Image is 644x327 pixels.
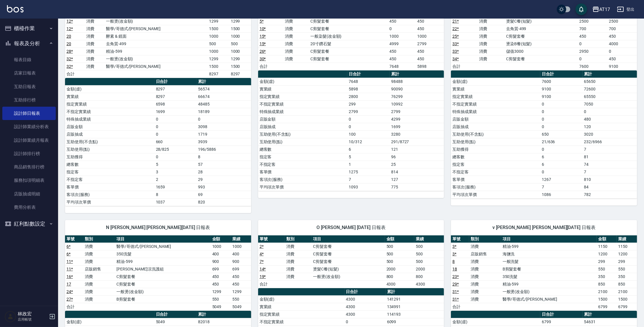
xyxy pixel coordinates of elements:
td: 1299 [229,55,251,63]
a: 店家日報表 [2,66,56,80]
a: 17 [66,282,71,286]
td: 28 [197,168,251,176]
td: 0 [154,130,197,138]
a: 20 [66,34,71,39]
td: 1000 [229,48,251,55]
th: 日合計 [347,70,390,78]
td: 4999 [388,40,416,48]
td: 0 [607,48,637,55]
td: 消費 [478,40,505,48]
td: 消費 [85,25,105,32]
td: C剪髮套餐 [309,17,388,25]
td: 一般燙(改金額) [105,55,208,63]
td: 一般染髮(改金額) [309,32,388,40]
td: 消費 [283,40,309,48]
td: 700 [607,25,637,32]
button: 報表及分析 [2,36,56,51]
td: 精油-599 [105,48,208,55]
h5: 林政宏 [18,311,47,317]
td: 21/636 [540,138,583,146]
th: 類別 [469,235,501,243]
td: 1150 [617,243,637,250]
td: 2799 [347,108,390,115]
td: 總客數 [258,146,348,153]
td: 金額(虛) [258,78,348,85]
td: 指定客 [65,168,154,176]
td: 81 [583,153,637,161]
td: 1500 [229,63,251,70]
td: 9100 [607,63,637,70]
td: 不指定實業績 [65,108,154,115]
td: 互助使用(點) [258,138,348,146]
th: 項目 [501,235,597,243]
td: 5898 [347,85,390,93]
td: 2500 [607,17,637,25]
a: 互助日報表 [2,80,56,93]
td: 指定實業績 [451,93,540,100]
td: 金額(虛) [65,85,154,93]
td: 消費 [283,32,309,40]
td: 8 [154,191,197,198]
td: 7648 [388,63,416,70]
td: 互助使用(點) [451,138,540,146]
td: 店販金額 [258,115,348,123]
td: 0 [578,55,607,63]
td: 1659 [154,183,197,191]
td: 7648 [347,78,390,85]
td: 450 [578,32,607,40]
a: 設計師業績分析表 [2,120,56,133]
th: 業績 [617,235,637,243]
td: 120 [583,123,637,130]
td: 0 [347,123,390,130]
td: 消費 [478,25,505,32]
a: 報表目錄 [2,53,56,66]
td: 2799 [416,40,444,48]
table: a dense table [65,235,251,311]
a: 設計師排行榜 [2,147,56,160]
td: 不指定客 [451,168,540,176]
th: 類別 [285,235,312,243]
td: 480 [583,115,637,123]
td: 660 [154,138,197,146]
a: 費用分析表 [2,201,56,214]
span: v [PERSON_NAME] [PERSON_NAME][DATE] 日報表 [458,225,630,230]
td: 0 [540,123,583,130]
td: 1275 [347,168,390,176]
td: 8297 [229,70,251,78]
td: 0 [540,115,583,123]
td: 450 [388,48,416,55]
a: 設計師日報表 [2,107,56,120]
td: 450 [388,55,416,63]
td: 2 [154,176,197,183]
td: 450 [416,25,444,32]
td: 消費 [478,55,505,63]
button: 紅利點數設定 [2,216,56,231]
td: 燙染B餐(短髮) [505,40,578,48]
td: 儲值3000 [505,48,578,55]
td: 不指定客 [258,161,348,168]
td: 5898 [416,63,444,70]
td: 100 [347,130,390,138]
td: 不指定實業績 [258,100,348,108]
th: 業績 [231,235,251,243]
td: 0 [197,115,251,123]
td: 指定客 [258,153,348,161]
td: 127 [390,176,444,183]
td: 消費 [83,250,115,258]
td: 客項次(服務) [451,183,540,191]
td: 消費 [283,17,309,25]
td: 7600 [578,63,607,70]
td: 2950 [578,48,607,55]
td: 店販抽成 [451,123,540,130]
table: a dense table [258,235,444,288]
td: 450 [416,48,444,55]
td: 66674 [197,93,251,100]
img: Logo [7,5,24,12]
td: 醫學/哥德式/[PERSON_NAME] [105,63,208,70]
th: 累計 [390,70,444,78]
td: 1299 [208,17,229,25]
td: 去角質-499 [505,25,578,32]
td: 1093 [347,183,390,191]
td: 810 [583,176,637,183]
td: 291/8727 [390,138,444,146]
